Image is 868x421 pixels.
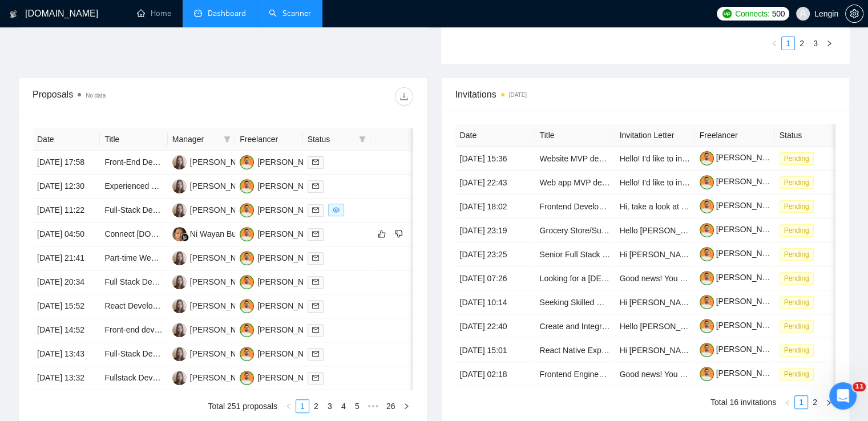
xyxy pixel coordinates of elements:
span: Pending [780,176,814,189]
a: [PERSON_NAME] [700,225,782,234]
div: [PERSON_NAME] [190,276,256,288]
a: 1 [795,396,808,408]
img: NB [172,371,187,385]
img: NB [172,275,187,289]
img: NB [172,347,187,361]
button: left [781,395,794,409]
li: 2 [309,399,323,413]
th: Freelancer [235,128,302,151]
a: 3 [809,37,822,50]
a: TM[PERSON_NAME] [240,157,323,166]
th: Manager [168,128,235,151]
a: Pending [780,225,818,234]
a: 5 [351,400,364,412]
span: filter [357,131,368,148]
td: [DATE] 04:50 [33,222,100,246]
a: searchScanner [269,9,311,18]
li: Next Page [399,399,413,413]
td: [DATE] 22:40 [455,314,535,338]
span: Pending [780,200,814,213]
li: 4 [337,399,350,413]
span: filter [224,136,231,143]
span: filter [359,136,366,143]
img: gigradar-bm.png [181,233,189,241]
td: Senior Full Stack Developer [535,242,615,266]
a: NB[PERSON_NAME] [172,277,256,286]
li: 3 [323,399,337,413]
div: [PERSON_NAME] [190,323,256,336]
td: Front-end dev with GSAP/animation expertise needed [100,318,167,342]
a: TM[PERSON_NAME] [240,301,323,310]
a: TM[PERSON_NAME] [240,349,323,358]
td: [DATE] 15:01 [455,338,535,362]
td: [DATE] 15:36 [455,147,535,171]
li: 2 [795,37,809,50]
span: mail [312,350,319,357]
a: 1 [782,37,794,50]
span: right [403,403,410,410]
a: Looking for a [DEMOGRAPHIC_DATA] dev to build a clickable prototype [540,274,796,283]
div: [PERSON_NAME] [257,371,323,384]
div: [PERSON_NAME] [190,347,256,360]
button: like [375,227,389,241]
span: right [825,399,832,406]
a: Pending [780,369,818,378]
th: Freelancer [695,124,775,147]
button: right [399,399,413,413]
span: 500 [772,7,784,20]
a: Pending [780,249,818,258]
div: [PERSON_NAME] [190,156,256,168]
td: [DATE] 11:22 [33,199,100,222]
div: [PERSON_NAME] [257,204,323,216]
img: TM [240,299,254,313]
a: TM[PERSON_NAME] [240,229,323,238]
div: [PERSON_NAME] [190,371,256,384]
th: Status [775,124,855,147]
span: mail [312,326,319,333]
a: NB[PERSON_NAME] [172,301,256,310]
img: TM [240,155,254,169]
a: Pending [780,153,818,163]
span: left [285,403,292,410]
a: NB[PERSON_NAME] [172,157,256,166]
a: Front-End Developer Needed to Build Custom Landing Page (Marketing Campaign) [104,157,400,167]
a: Pending [780,345,818,354]
li: Previous Page [768,37,781,50]
a: NB[PERSON_NAME] [172,181,256,190]
a: NB[PERSON_NAME] [172,373,256,382]
span: mail [312,183,319,189]
td: Web app MVP development [535,171,615,195]
li: 1 [296,399,309,413]
span: Invitations [455,87,836,102]
a: 1 [296,400,309,412]
span: Pending [780,344,814,357]
span: mail [312,374,319,381]
img: NW [172,227,187,241]
th: Title [535,124,615,147]
a: Pending [780,177,818,187]
div: [PERSON_NAME] [257,299,323,312]
img: NB [172,323,187,337]
img: TM [240,227,254,241]
td: Looking for a FE dev to build a clickable prototype [535,266,615,290]
a: Senior Full Stack Developer [540,250,639,259]
span: Status [308,133,354,145]
img: NB [172,299,187,313]
td: [DATE] 17:58 [33,151,100,175]
td: Full-Stack Developer to Build SaaS MVP - AI-Readable Company Profiles [100,199,167,222]
div: [PERSON_NAME] [190,204,256,216]
img: upwork-logo.png [722,9,732,18]
a: [PERSON_NAME] [700,177,782,186]
span: mail [312,302,319,309]
td: [DATE] 07:26 [455,266,535,290]
td: Experienced Web App Developer for Legal SaaS [100,175,167,199]
td: Frontend Developer (React/Next) [535,195,615,218]
img: TM [240,371,254,385]
a: Pending [780,273,818,282]
th: Date [455,124,535,147]
a: NB[PERSON_NAME] [172,349,256,358]
span: No data [86,92,106,99]
img: NB [172,155,187,169]
td: Full Stack Developer (React & Node.js) for Web Application [100,270,167,294]
a: NWNi Wayan Budiarti [172,229,254,238]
